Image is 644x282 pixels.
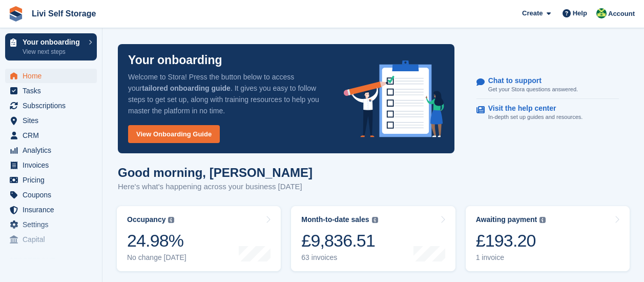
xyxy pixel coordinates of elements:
[118,166,313,179] h1: Good morning, [PERSON_NAME]
[488,113,583,122] p: In-depth set up guides and resources.
[117,206,281,271] a: Occupancy 24.98% No change [DATE]
[23,158,84,172] span: Invoices
[596,8,607,18] img: Alex Handyside
[23,98,84,113] span: Subscriptions
[488,85,578,94] p: Get your Stora questions answered.
[5,173,97,187] a: menu
[127,253,186,262] div: No change [DATE]
[5,188,97,202] a: menu
[372,217,378,223] img: icon-info-grey-7440780725fd019a000dd9b08b2336e03edf1995a4989e88bcd33f0948082b44.svg
[476,99,619,127] a: Visit the help center In-depth set up guides and resources.
[301,230,378,251] div: £9,836.51
[28,5,100,22] a: Livi Self Storage
[488,104,575,113] p: Visit the help center
[23,69,84,83] span: Home
[5,158,97,172] a: menu
[128,125,220,143] a: View Onboarding Guide
[476,71,619,99] a: Chat to support Get your Stora questions answered.
[573,8,587,18] span: Help
[5,203,97,217] a: menu
[23,143,84,157] span: Analytics
[5,84,97,98] a: menu
[476,253,546,262] div: 1 invoice
[8,6,24,22] img: stora-icon-8386f47178a22dfd0bd8f6a31ec36ba5ce8667c1dd55bd0f319d3a0aa187defe.svg
[301,215,369,224] div: Month-to-date sales
[23,47,84,56] p: View next steps
[344,61,444,137] img: onboarding-info-6c161a55d2c0e0a8cae90662b2fe09162a5109e8cc188191df67fb4f79e88e88.svg
[23,173,84,187] span: Pricing
[5,128,97,143] a: menu
[168,217,174,223] img: icon-info-grey-7440780725fd019a000dd9b08b2336e03edf1995a4989e88bcd33f0948082b44.svg
[128,54,222,66] p: Your onboarding
[23,38,84,46] p: Your onboarding
[539,217,546,223] img: icon-info-grey-7440780725fd019a000dd9b08b2336e03edf1995a4989e88bcd33f0948082b44.svg
[476,230,546,251] div: £193.20
[522,8,543,18] span: Create
[127,230,186,251] div: 24.98%
[128,71,327,116] p: Welcome to Stora! Press the button below to access your . It gives you easy to follow steps to ge...
[23,84,84,98] span: Tasks
[23,128,84,143] span: CRM
[23,217,84,232] span: Settings
[466,206,630,271] a: Awaiting payment £193.20 1 invoice
[23,203,84,217] span: Insurance
[23,232,84,247] span: Capital
[608,9,635,19] span: Account
[142,84,231,92] strong: tailored onboarding guide
[5,33,97,61] a: Your onboarding View next steps
[476,215,537,224] div: Awaiting payment
[5,217,97,232] a: menu
[23,188,84,202] span: Coupons
[291,206,455,271] a: Month-to-date sales £9,836.51 63 invoices
[301,253,378,262] div: 63 invoices
[488,76,570,85] p: Chat to support
[5,143,97,157] a: menu
[5,113,97,128] a: menu
[5,232,97,247] a: menu
[5,98,97,113] a: menu
[118,181,313,193] p: Here's what's happening across your business [DATE]
[127,215,165,224] div: Occupancy
[9,255,102,266] span: Storefront
[23,113,84,128] span: Sites
[5,69,97,83] a: menu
